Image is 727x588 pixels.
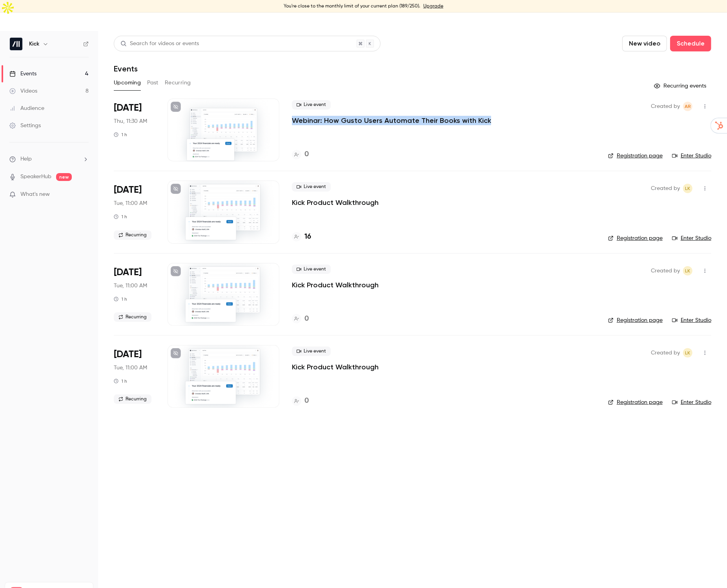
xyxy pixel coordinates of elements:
span: Thu, 11:30 AM [114,117,147,125]
button: Schedule [670,36,711,51]
a: SpeakerHub [20,173,51,181]
a: Kick Product Walkthrough [292,198,379,207]
span: Andrew Roth [683,102,692,111]
span: Created by [651,184,680,193]
h6: Kick [29,40,39,48]
img: Kick [10,38,22,50]
button: Recurring [165,77,191,89]
a: Registration page [608,234,663,242]
a: Enter Studio [672,152,711,160]
div: Search for videos or events [120,40,199,48]
button: Recurring events [650,80,711,92]
a: Kick Product Walkthrough [292,362,379,372]
span: LK [685,348,691,358]
div: Videos [9,87,37,95]
span: What's new [20,190,50,199]
a: 0 [292,314,309,324]
span: [DATE] [114,102,142,114]
span: Created by [651,266,680,276]
span: [DATE] [114,266,142,279]
div: Settings [9,122,41,130]
a: Enter Studio [672,316,711,324]
a: 0 [292,396,309,406]
span: Created by [651,102,680,111]
a: 16 [292,232,311,242]
a: Webinar: How Gusto Users Automate Their Books with Kick [292,116,491,125]
button: New video [622,36,667,51]
span: Recurring [114,230,151,240]
span: new [56,173,72,181]
li: help-dropdown-opener [9,155,89,163]
a: Kick Product Walkthrough [292,280,379,290]
div: 1 h [114,378,127,384]
span: LK [685,184,691,193]
h1: Events [114,64,138,73]
h4: 16 [304,232,311,242]
span: Created by [651,348,680,358]
div: 1 h [114,296,127,302]
span: Recurring [114,312,151,322]
div: Aug 21 Thu, 11:30 AM (America/Los Angeles) [114,99,155,161]
span: Logan Kieller [683,184,692,193]
span: Live event [292,100,331,110]
a: Registration page [608,152,663,160]
a: Registration page [608,398,663,406]
span: Live event [292,182,331,192]
div: Sep 2 Tue, 11:00 AM (America/Los Angeles) [114,263,155,326]
span: Help [20,155,32,163]
iframe: Noticeable Trigger [79,191,89,198]
div: Sep 9 Tue, 11:00 AM (America/Los Angeles) [114,345,155,408]
span: Logan Kieller [683,348,692,358]
div: 1 h [114,214,127,220]
a: 0 [292,149,309,160]
button: Upcoming [114,77,141,89]
span: Live event [292,265,331,274]
span: AR [685,102,691,111]
span: Recurring [114,394,151,404]
span: Live event [292,347,331,356]
span: Tue, 11:00 AM [114,282,147,290]
span: Tue, 11:00 AM [114,364,147,372]
a: Enter Studio [672,398,711,406]
a: Registration page [608,316,663,324]
a: Enter Studio [672,234,711,242]
span: [DATE] [114,348,142,361]
div: Events [9,70,36,78]
span: Logan Kieller [683,266,692,276]
div: 1 h [114,131,127,138]
div: Aug 26 Tue, 11:00 AM (America/Los Angeles) [114,181,155,243]
span: LK [685,266,691,276]
button: Past [147,77,159,89]
span: Tue, 11:00 AM [114,199,147,207]
h4: 0 [304,149,309,160]
h4: 0 [304,314,309,324]
span: [DATE] [114,184,142,196]
a: Upgrade [423,3,443,9]
h4: 0 [304,396,309,406]
div: Audience [9,104,44,112]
